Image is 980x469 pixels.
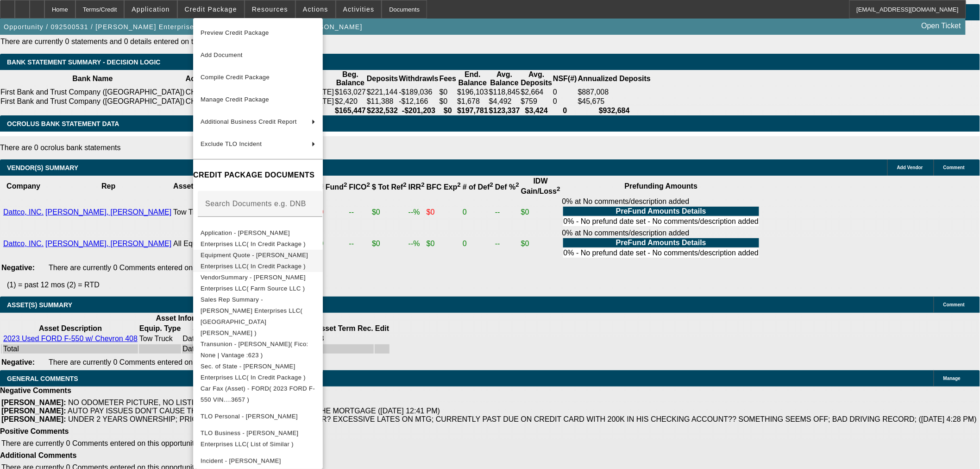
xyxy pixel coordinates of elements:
[201,29,269,36] span: Preview Credit Package
[193,170,323,181] h4: CREDIT PACKAGE DOCUMENTS
[201,457,281,464] span: Incident - [PERSON_NAME]
[193,405,323,427] button: TLO Personal - Coffey, Jeremy
[201,251,308,269] span: Equipment Quote - [PERSON_NAME] Enterprises LLC( In Credit Package )
[193,249,323,272] button: Equipment Quote - Coffey Enterprises LLC( In Credit Package )
[201,140,262,147] span: Exclude TLO Incident
[193,294,323,338] button: Sales Rep Summary - Coffey Enterprises LLC( Martell, Heath )
[201,340,308,358] span: Transunion - [PERSON_NAME]( Fico: None | Vantage :623 )
[193,427,323,450] button: TLO Business - Coffey Enterprises LLC( List of Similar )
[201,96,269,103] span: Manage Credit Package
[193,383,323,405] button: Car Fax (Asset) - FORD( 2023 FORD F-550 VIN....3657 )
[193,338,323,361] button: Transunion - Coffey, Jeremy( Fico: None | Vantage :623 )
[201,273,306,292] span: VendorSummary - [PERSON_NAME] Enterprises LLC( Farm Source LLC )
[201,118,297,125] span: Additional Business Credit Report
[201,429,299,447] span: TLO Business - [PERSON_NAME] Enterprises LLC( List of Similar )
[193,227,323,249] button: Application - Coffey Enterprises LLC( In Credit Package )
[193,272,323,294] button: VendorSummary - Coffey Enterprises LLC( Farm Source LLC )
[205,199,306,207] mat-label: Search Documents e.g. DNB
[201,385,315,403] span: Car Fax (Asset) - FORD( 2023 FORD F-550 VIN....3657 )
[201,229,306,247] span: Application - [PERSON_NAME] Enterprises LLC( In Credit Package )
[201,51,243,58] span: Add Document
[201,362,306,380] span: Sec. of State - [PERSON_NAME] Enterprises LLC( In Credit Package )
[193,361,323,383] button: Sec. of State - Coffey Enterprises LLC( In Credit Package )
[201,74,270,81] span: Compile Credit Package
[201,296,302,336] span: Sales Rep Summary - [PERSON_NAME] Enterprises LLC( [GEOGRAPHIC_DATA][PERSON_NAME] )
[201,412,298,419] span: TLO Personal - [PERSON_NAME]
